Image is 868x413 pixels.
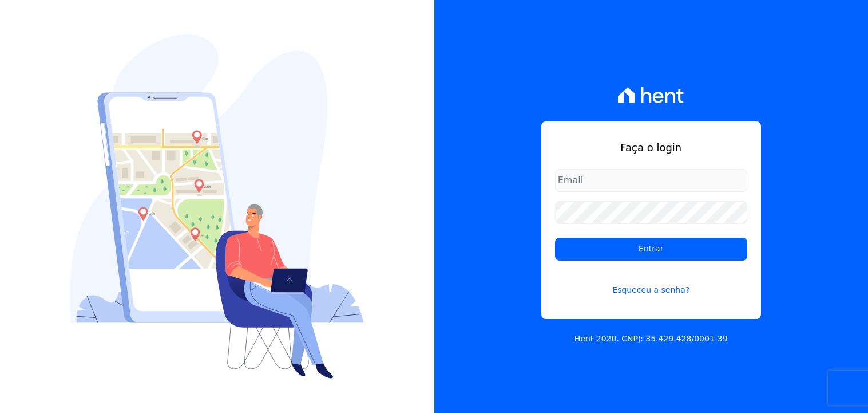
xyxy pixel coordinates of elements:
[70,34,364,379] img: Login
[555,169,747,192] input: Email
[555,140,747,155] h1: Faça o login
[574,333,728,345] p: Hent 2020. CNPJ: 35.429.428/0001-39
[555,270,747,296] a: Esqueceu a senha?
[555,238,747,261] input: Entrar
